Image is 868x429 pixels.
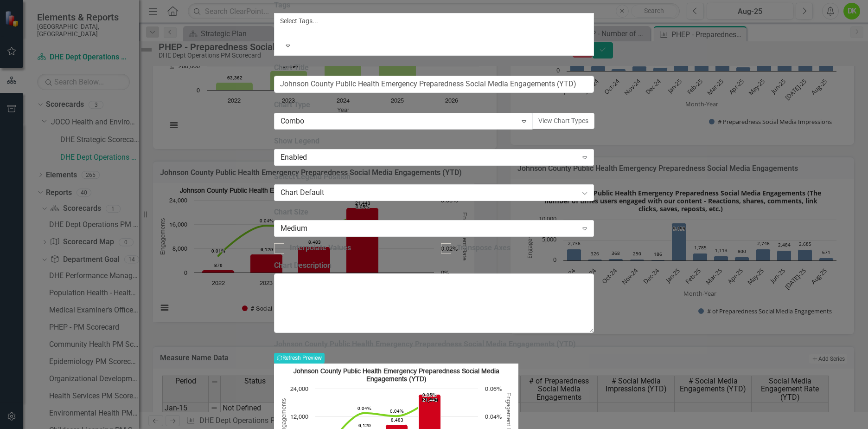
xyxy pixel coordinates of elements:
div: Combo [281,116,517,126]
label: Select Legend Position [274,172,594,182]
text: 6,129 [358,423,371,428]
input: Optional Chart Title [274,76,594,93]
text: 12,000 [290,414,308,420]
label: Chart Description [274,260,594,271]
label: Show Legend [274,136,594,147]
label: Chart Title [274,63,594,73]
h3: Johnson County Public Health Emergency Preparedness Social Media Engagements (YTD) [274,340,594,348]
text: Johnson County Public Health Emergency Preparedness Social Media Engagements (YTD) [293,368,499,383]
div: Interpolate Values [290,243,351,253]
text: 8,483 [391,418,403,422]
div: Medium [281,223,577,234]
text: 0.04% [390,409,404,414]
text: 0.04% [485,414,502,420]
div: Select Tags... [280,16,588,26]
div: Chart Default [281,188,577,198]
label: Chart Type [274,100,594,110]
button: View Chart Types [532,113,594,129]
text: 0.05% [422,393,436,397]
div: Enabled [281,152,577,162]
label: Chart Size [274,207,594,218]
text: 0.06% [485,386,502,392]
text: 0.04% [357,406,371,411]
text: 21,443 [422,398,438,403]
div: Transpose Axes [457,243,511,253]
text: 24,000 [290,386,308,392]
button: Refresh Preview [274,353,325,363]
